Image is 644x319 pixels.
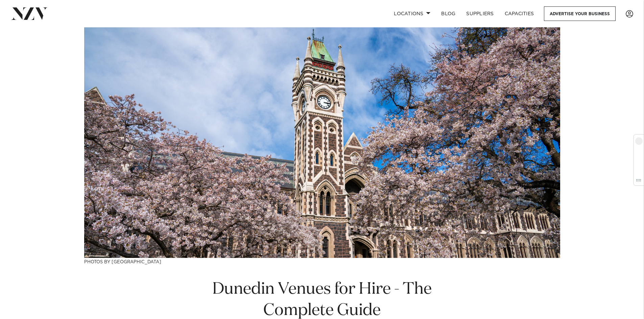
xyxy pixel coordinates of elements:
h3: Photos by [GEOGRAPHIC_DATA] [84,258,560,265]
a: Advertise your business [544,6,616,21]
a: SUPPLIERS [461,6,499,21]
img: Dunedin Venues for Hire - The Complete Guide [84,27,560,258]
img: nzv-logo.png [11,7,48,20]
a: BLOG [436,6,461,21]
a: Locations [388,6,436,21]
a: Capacities [499,6,540,21]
